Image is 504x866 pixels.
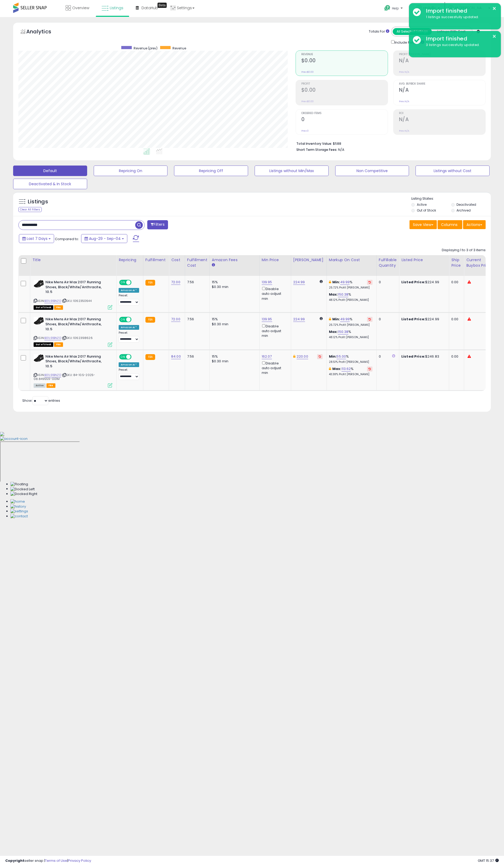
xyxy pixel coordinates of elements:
[147,220,168,229] button: Filters
[329,298,372,302] p: 48.12% Profit [PERSON_NAME]
[10,504,26,509] img: History
[416,166,490,176] button: Listings without Cost
[13,179,87,189] button: Deactivated & In Stock
[301,70,314,74] small: Prev: $0.00
[329,354,372,364] div: %
[54,342,63,347] span: FBA
[329,367,372,376] div: %
[212,322,255,327] div: $0.30 min
[119,257,141,263] div: Repricing
[332,366,342,371] b: Max:
[329,373,372,376] p: 43.38% Profit [PERSON_NAME]
[293,355,295,358] i: This overrides the store level Dynamic Max Price for this listing
[296,141,332,146] b: Total Inventory Value:
[422,43,497,48] div: 3 listings successfully updated.
[212,280,255,285] div: 15%
[401,354,445,359] div: $246.83
[119,368,139,380] div: Preset:
[145,280,155,286] small: FBA
[255,166,329,176] button: Listings without Min/Max
[187,257,207,268] div: Fulfillment Cost
[340,280,350,285] a: 49.99
[34,342,53,347] span: All listings that are currently out of stock and unavailable for purchase on Amazon
[110,5,123,11] span: Listings
[492,33,496,40] button: ×
[44,336,61,340] a: B01L91BNZO
[296,140,482,146] li: $588
[119,331,139,343] div: Preset:
[379,257,397,268] div: Fulfillable Quantity
[342,366,351,372] a: 113.62
[45,354,109,370] b: Nike Mens Air Max 2017 Running Shoes, Black/White/Anthracite, 10.5
[438,220,462,229] button: Columns
[262,280,272,285] a: 139.95
[22,398,60,403] span: Show: entries
[171,257,183,263] div: Cost
[329,336,372,339] p: 48.12% Profit [PERSON_NAME]
[293,280,305,285] a: 224.99
[329,257,374,263] div: Markup on Cost
[379,354,395,359] div: 0
[44,299,61,303] a: B01L91BNZO
[329,292,372,302] div: %
[212,354,255,359] div: 15%
[399,83,485,85] span: Avg. Buybox Share
[262,257,289,263] div: Min Price
[81,234,127,243] button: Aug-29 - Sep-04
[293,317,305,322] a: 224.99
[327,255,376,276] th: The percentage added to the cost of goods (COGS) that forms the calculator for Min & Max prices.
[262,286,287,301] div: Disable auto adjust min
[293,257,324,263] div: [PERSON_NAME]
[301,100,314,103] small: Prev: $0.00
[45,317,109,333] b: Nike Mens Air Max 2017 Running Shoes, Black/White/Anthracite, 10.5
[301,58,388,65] h2: $0.00
[399,100,409,103] small: Prev: N/A
[119,362,139,367] div: Amazon AI *
[212,359,255,364] div: $0.30 min
[456,208,471,213] label: Archived
[329,360,372,364] p: 28.51% Profit [PERSON_NAME]
[319,355,321,358] i: Revert to store-level Dynamic Max Price
[34,280,44,288] img: 51uGybfG9PL._SL40_.jpg
[329,323,372,327] p: 25.72% Profit [PERSON_NAME]
[393,28,432,35] button: All Selected Listings
[411,196,491,201] p: Listing States:
[338,329,348,334] a: 150.38
[401,317,425,322] b: Listed Price:
[399,116,485,123] h2: N/A
[338,292,348,297] a: 150.38
[131,354,139,359] span: OFF
[45,280,109,296] b: Nike Mens Air Max 2017 Running Shoes, Black/White/Anthracite, 10.5
[119,294,139,306] div: Preset:
[212,285,255,289] div: $0.30 min
[399,129,409,132] small: Prev: N/A
[401,280,445,285] div: $224.99
[134,46,157,50] span: Revenue (prev)
[212,317,255,322] div: 15%
[19,234,54,243] button: Last 7 Days
[262,354,272,359] a: 162.07
[380,1,408,17] a: Help
[187,280,206,285] div: 7.56
[456,202,476,207] label: Deactivated
[187,317,206,322] div: 7.56
[262,317,272,322] a: 139.95
[417,202,427,207] label: Active
[62,336,93,340] span: | SKU: 1062398626
[329,286,372,290] p: 25.72% Profit [PERSON_NAME]
[332,280,340,285] b: Min:
[62,299,92,303] span: | SKU: 1062350644
[329,280,372,290] div: %
[44,373,61,377] a: B01L91BNZO
[392,6,399,11] span: Help
[338,147,344,152] span: N/A
[28,198,48,205] h5: Listings
[301,53,388,56] span: Revenue
[34,280,112,309] div: ASIN:
[329,317,372,327] div: %
[369,368,371,370] i: Revert to store-level Max Markup
[46,383,55,388] span: FBA
[145,317,155,323] small: FBA
[187,354,206,359] div: 7.56
[10,514,28,519] img: Contact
